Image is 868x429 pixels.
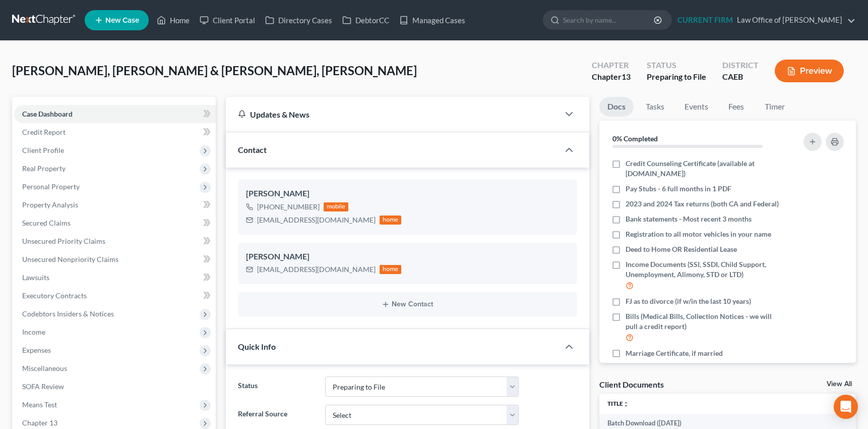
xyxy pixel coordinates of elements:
span: Quick Info [238,342,276,351]
a: Tasks [638,97,672,117]
div: [EMAIL_ADDRESS][DOMAIN_NAME] [257,215,376,225]
span: Marriage Certificate, if married [626,348,723,358]
a: Directory Cases [260,11,337,29]
a: SOFA Review [14,378,216,396]
div: CAEB [722,71,759,83]
div: [EMAIL_ADDRESS][DOMAIN_NAME] [257,264,376,275]
input: Search by name... [563,11,655,29]
div: [PERSON_NAME] [246,251,569,263]
strong: 0% Completed [612,134,658,143]
span: Codebtors Insiders & Notices [22,309,114,318]
span: FJ as to divorce (if w/in the last 10 years) [626,296,751,306]
span: 13 [622,72,631,81]
span: Unsecured Priority Claims [22,237,105,245]
span: Property Analysis [22,200,78,209]
div: Status [647,60,706,71]
span: Bank statements - Most recent 3 months [626,214,752,224]
span: Real Property [22,164,66,173]
a: Home [152,11,195,29]
div: home [380,216,402,225]
span: Pay Stubs - 6 full months in 1 PDF [626,184,731,194]
a: Case Dashboard [14,105,216,123]
a: DebtorCC [337,11,394,29]
span: Executory Contracts [22,291,87,300]
span: Unsecured Nonpriority Claims [22,255,118,263]
a: Managed Cases [394,11,470,29]
button: Preview [775,60,844,82]
span: Means Test [22,400,57,409]
div: Client Documents [599,379,664,390]
a: Secured Claims [14,214,216,232]
div: District [722,60,759,71]
span: Bills (Medical Bills, Collection Notices - we will pull a credit report) [626,311,783,332]
a: Unsecured Priority Claims [14,232,216,250]
span: New Case [105,17,139,24]
a: Unsecured Nonpriority Claims [14,250,216,269]
div: home [380,265,402,274]
i: unfold_more [623,401,629,407]
a: Titleunfold_more [607,400,629,407]
a: Timer [757,97,793,117]
a: Executory Contracts [14,287,216,305]
span: Credit Counseling Certificate (available at [DOMAIN_NAME]) [626,158,783,179]
a: Docs [599,97,634,117]
a: Fees [720,97,753,117]
a: Credit Report [14,123,216,141]
a: View All [827,381,852,388]
div: [PERSON_NAME] [246,188,569,200]
span: Miscellaneous [22,364,67,372]
span: Chapter 13 [22,418,57,427]
div: mobile [324,202,349,211]
span: [PERSON_NAME], [PERSON_NAME] & [PERSON_NAME], [PERSON_NAME] [12,63,417,78]
a: CURRENT FIRMLaw Office of [PERSON_NAME] [672,11,855,29]
div: [PHONE_NUMBER] [257,202,320,212]
div: Updates & News [238,109,547,120]
div: Open Intercom Messenger [834,395,858,419]
span: 2023 and 2024 Tax returns (both CA and Federal) [626,199,779,209]
span: Income [22,328,45,336]
span: Lawsuits [22,273,49,282]
a: Lawsuits [14,269,216,287]
span: Client Profile [22,146,64,154]
span: Personal Property [22,182,80,191]
span: Expenses [22,346,51,354]
a: Client Portal [195,11,260,29]
span: Income Documents (SSI, SSDI, Child Support, Unemployment, Alimony, STD or LTD) [626,259,783,280]
span: Secured Claims [22,219,71,227]
a: Property Analysis [14,196,216,214]
label: Referral Source [233,405,320,425]
div: Chapter [592,60,631,71]
button: New Contact [246,300,569,308]
div: Preparing to File [647,71,706,83]
span: Contact [238,145,267,154]
span: Case Dashboard [22,110,73,118]
span: Credit Report [22,128,66,136]
a: Events [676,97,716,117]
span: Deed to Home OR Residential Lease [626,244,737,254]
span: Registration to all motor vehicles in your name [626,229,771,239]
span: SOFA Review [22,382,64,391]
div: Chapter [592,71,631,83]
strong: CURRENT FIRM [677,15,733,24]
label: Status [233,377,320,397]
